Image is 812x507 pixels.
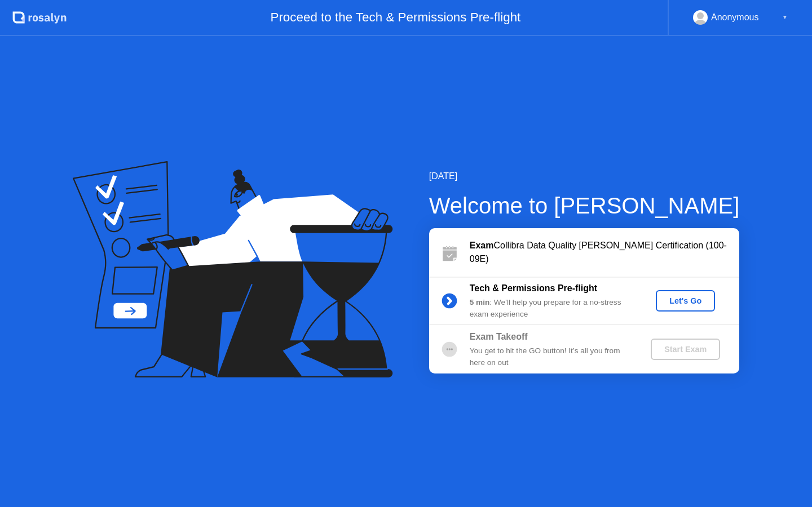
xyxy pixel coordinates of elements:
div: Start Exam [655,345,716,354]
b: Exam [470,241,494,250]
div: [DATE] [429,170,740,183]
div: Welcome to [PERSON_NAME] [429,189,740,223]
button: Let's Go [656,290,715,312]
button: Start Exam [651,339,720,360]
div: You get to hit the GO button! It’s all you from here on out [470,345,632,368]
b: Tech & Permissions Pre-flight [470,283,597,293]
div: Anonymous [711,10,759,25]
div: : We’ll help you prepare for a no-stress exam experience [470,297,632,320]
b: Exam Takeoff [470,332,528,341]
div: Collibra Data Quality [PERSON_NAME] Certification (100-09E) [470,239,739,266]
div: Let's Go [660,296,710,305]
b: 5 min [470,298,490,306]
div: ▼ [782,10,788,25]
